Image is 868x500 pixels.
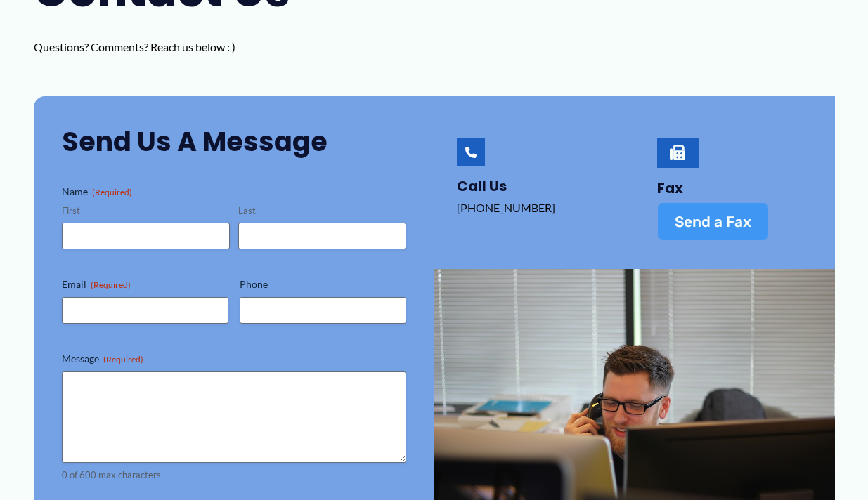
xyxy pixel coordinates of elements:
[103,354,143,364] span: (Required)
[457,197,607,218] p: [PHONE_NUMBER]‬‬
[62,468,406,482] div: 0 of 600 max characters
[675,214,751,229] span: Send a Fax
[657,202,769,241] a: Send a Fax
[240,277,406,291] label: Phone
[62,352,406,366] label: Message
[62,204,230,218] label: First
[62,124,406,159] h2: Send Us a Message
[62,277,228,291] label: Email
[657,180,807,197] h4: Fax
[457,176,507,196] a: Call Us
[457,138,485,166] a: Call Us
[91,279,131,290] span: (Required)
[238,204,406,218] label: Last
[62,185,132,199] legend: Name
[34,37,322,58] p: Questions? Comments? Reach us below : )
[92,187,132,197] span: (Required)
